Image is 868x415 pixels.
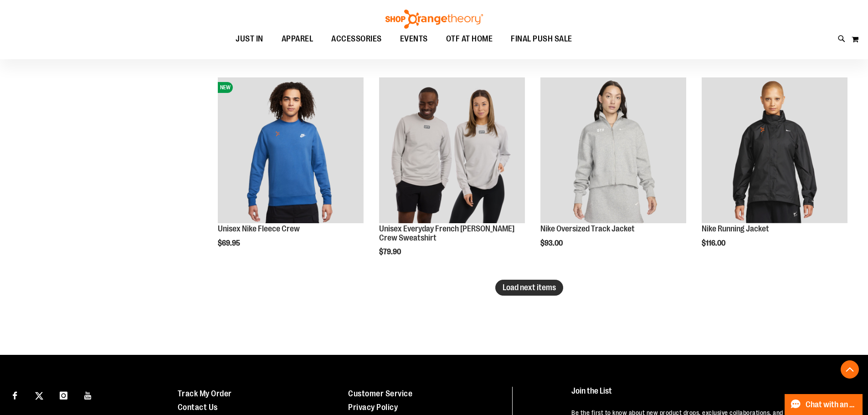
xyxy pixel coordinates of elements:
[540,77,686,223] img: Nike Oversized Track Jacket
[178,389,232,398] a: Track My Order
[702,77,847,225] a: Nike Running Jacket
[379,248,402,256] span: $79.90
[540,224,635,233] a: Nike Oversized Track Jacket
[31,387,47,403] a: Visit our X page
[178,403,218,412] a: Contact Us
[218,77,364,223] img: Unisex Nike Fleece Crew
[226,29,272,50] a: JUST IN
[697,73,852,271] div: product
[391,29,437,50] a: EVENTS
[331,29,382,49] span: ACCESSORIES
[495,280,563,296] button: Load next items
[218,239,241,247] span: $69.95
[80,387,96,403] a: Visit our Youtube page
[348,389,412,398] a: Customer Service
[540,239,564,247] span: $93.00
[218,77,364,225] a: Unisex Nike Fleece CrewNEW
[348,403,398,412] a: Privacy Policy
[806,400,857,409] span: Chat with an Expert
[502,29,581,50] a: FINAL PUSH SALE
[379,77,525,223] img: Unisex Everyday French Terry Crew Sweatshirt
[379,224,514,242] a: Unisex Everyday French [PERSON_NAME] Crew Sweatshirt
[841,360,859,379] button: Back To Top
[35,392,43,400] img: Twitter
[540,77,686,225] a: Nike Oversized Track Jacket
[702,239,727,247] span: $116.00
[437,29,502,50] a: OTF AT HOME
[56,387,72,403] a: Visit our Instagram page
[384,10,484,29] img: Shop Orangetheory
[400,29,428,49] span: EVENTS
[379,77,525,225] a: Unisex Everyday French Terry Crew Sweatshirt
[236,29,263,49] span: JUST IN
[218,224,300,233] a: Unisex Nike Fleece Crew
[218,82,233,93] span: NEW
[536,73,691,271] div: product
[213,73,368,271] div: product
[571,387,847,404] h4: Join the List
[375,73,529,279] div: product
[282,29,313,49] span: APPAREL
[503,283,556,292] span: Load next items
[702,77,847,223] img: Nike Running Jacket
[702,224,769,233] a: Nike Running Jacket
[7,387,23,403] a: Visit our Facebook page
[785,394,863,415] button: Chat with an Expert
[322,29,391,50] a: ACCESSORIES
[511,29,572,49] span: FINAL PUSH SALE
[446,29,493,49] span: OTF AT HOME
[272,29,323,49] a: APPAREL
